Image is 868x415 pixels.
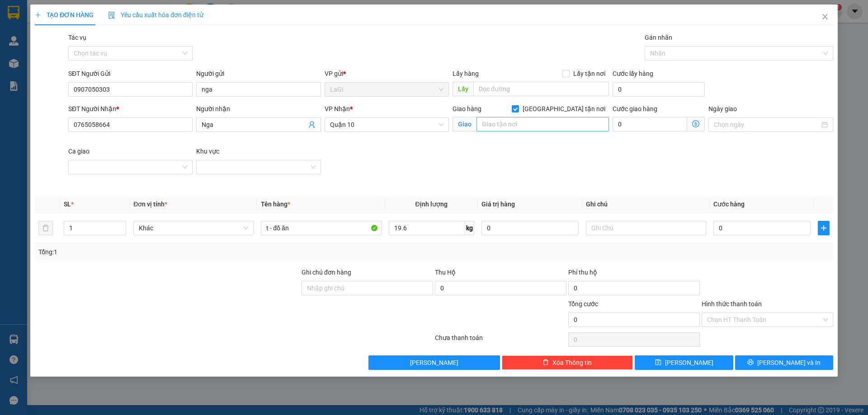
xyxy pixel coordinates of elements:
[453,117,476,131] span: Giao
[519,104,609,114] span: [GEOGRAPHIC_DATA] tận nơi
[196,146,321,156] div: Khu vực
[133,201,167,208] span: Đơn vị tính
[481,221,579,235] input: 0
[64,201,71,208] span: SL
[613,70,653,77] label: Cước lấy hàng
[453,105,481,112] span: Giao hàng
[139,221,248,235] span: Khác
[568,267,700,281] div: Phí thu hộ
[818,221,830,235] button: plus
[38,221,53,235] button: delete
[4,41,44,50] span: 0908883887
[713,201,745,208] span: Cước hàng
[4,57,61,67] strong: Phiếu gửi hàng
[645,34,672,41] label: Gán nhãn
[4,5,81,17] strong: Nhà xe Mỹ Loan
[714,120,819,130] input: Ngày giao
[542,359,549,366] span: delete
[4,23,83,40] span: 21 [PERSON_NAME] P10 Q10
[261,201,290,208] span: Tên hàng
[568,300,598,308] span: Tổng cước
[68,104,193,114] div: SĐT Người Nhận
[821,13,829,20] span: close
[435,269,456,276] span: Thu Hộ
[410,358,458,368] span: [PERSON_NAME]
[108,11,203,19] span: Yêu cầu xuất hóa đơn điện tử
[87,5,129,15] span: 8A8GQE95
[368,355,500,370] button: [PERSON_NAME]
[196,104,321,114] div: Người nhận
[747,359,754,366] span: printer
[330,83,443,96] span: LaGi
[692,120,699,127] span: dollar-circle
[708,105,737,112] label: Ngày giao
[735,355,833,370] button: printer[PERSON_NAME] và In
[476,117,609,131] input: Giao tận nơi
[812,5,838,30] button: Close
[552,358,592,368] span: Xóa Thông tin
[99,57,117,67] span: LaGi
[302,269,351,276] label: Ghi chú đơn hàng
[68,69,193,79] div: SĐT Người Gửi
[434,333,567,349] div: Chưa thanh toán
[330,118,443,131] span: Quận 10
[325,69,449,79] div: VP gửi
[502,355,633,370] button: deleteXóa Thông tin
[453,82,473,96] span: Lấy
[38,247,335,257] div: Tổng: 1
[613,117,687,131] input: Cước giao hàng
[68,148,90,155] label: Ca giao
[665,358,713,368] span: [PERSON_NAME]
[308,121,316,128] span: user-add
[481,201,515,208] span: Giá trị hàng
[757,358,821,368] span: [PERSON_NAME] và In
[325,105,350,112] span: VP Nhận
[613,105,657,112] label: Cước giao hàng
[465,221,474,235] span: kg
[818,224,829,232] span: plus
[261,221,381,235] input: VD: Bàn, Ghế
[35,12,41,18] span: plus
[302,281,433,295] input: Ghi chú đơn hàng
[586,221,706,235] input: Ghi Chú
[453,70,479,77] span: Lấy hàng
[108,12,115,19] img: icon
[473,82,609,96] input: Dọc đường
[655,359,661,366] span: save
[35,11,94,19] span: TẠO ĐƠN HÀNG
[68,34,86,41] label: Tác vụ
[196,69,321,79] div: Người gửi
[582,196,710,213] th: Ghi chú
[613,82,705,97] input: Cước lấy hàng
[702,300,762,308] label: Hình thức thanh toán
[635,355,733,370] button: save[PERSON_NAME]
[415,201,448,208] span: Định lượng
[570,69,609,79] span: Lấy tận nơi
